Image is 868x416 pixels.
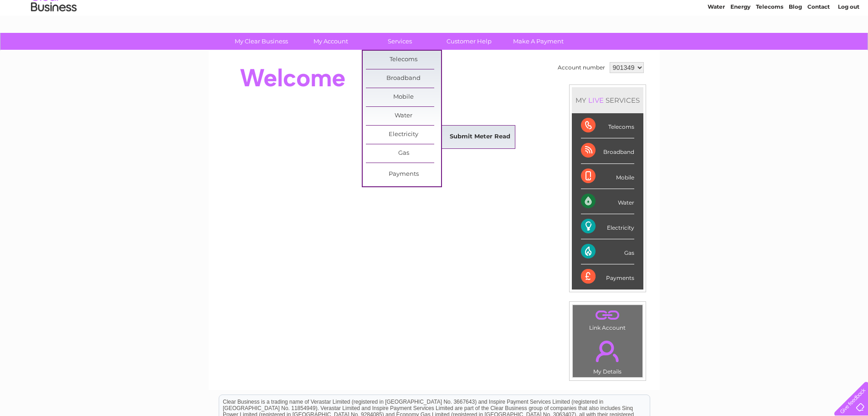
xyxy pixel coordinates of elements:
div: MY SERVICES [572,87,643,113]
a: Water [366,107,441,125]
a: Broadband [366,69,441,88]
a: Blog [789,39,802,46]
a: Payments [366,165,441,184]
img: logo.png [31,24,77,52]
a: Make A Payment [501,33,576,50]
td: Link Account [572,305,643,333]
a: . [575,307,640,323]
a: Water [708,39,725,46]
div: Gas [581,239,634,264]
td: My Details [572,333,643,378]
a: . [575,335,640,367]
a: Mobile [366,88,441,106]
a: Gas [366,144,441,163]
div: Telecoms [581,113,634,138]
a: My Clear Business [224,33,299,50]
div: Electricity [581,214,634,239]
a: Energy [730,39,750,46]
a: Electricity [366,126,441,144]
a: My Account [293,33,368,50]
a: Services [362,33,437,50]
a: Log out [838,39,859,46]
div: Mobile [581,164,634,189]
a: Customer Help [431,33,507,50]
td: Account number [555,60,607,75]
div: Clear Business is a trading name of Verastar Limited (registered in [GEOGRAPHIC_DATA] No. 3667643... [219,5,650,44]
a: Contact [807,39,830,46]
a: 0333 014 3131 [696,5,759,16]
a: Telecoms [756,39,783,46]
a: Submit Meter Read [442,128,518,146]
div: Water [581,189,634,214]
div: LIVE [586,96,606,105]
div: Broadband [581,138,634,163]
a: Telecoms [366,51,441,69]
div: Payments [581,264,634,289]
